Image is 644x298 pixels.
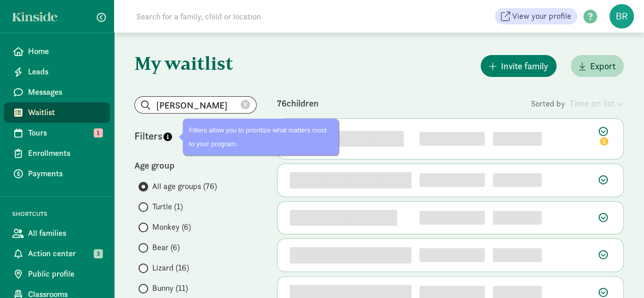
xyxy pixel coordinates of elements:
span: All families [28,227,102,239]
h1: My waitlist [134,53,257,73]
div: Sorted by [531,96,624,110]
div: 3 [419,211,485,225]
div: kbbvhqmixpi3z undefined [290,131,404,147]
iframe: Chat Widget [593,249,644,298]
a: Public profile [4,264,110,284]
div: [object Object] [493,173,542,187]
span: Tours [28,127,102,139]
input: Search list... [135,97,256,113]
span: Lizard (16) [152,262,189,274]
a: Waitlist [4,102,110,123]
div: Age group [134,158,257,172]
span: View your profile [512,10,571,22]
div: hmhtnvynrmbrc3z9z5588b1aapca undefined [290,172,411,188]
span: Turtle (1) [152,201,183,213]
div: Filters [134,128,195,144]
a: Payments [4,164,110,184]
a: Messages [4,82,110,102]
a: View your profile [495,8,577,24]
span: 3 [94,249,103,258]
span: Monkey (6) [152,221,191,233]
span: Messages [28,86,102,98]
span: Payments [28,168,102,180]
a: Leads [4,62,110,82]
span: Enrollments [28,147,102,159]
span: Action center [28,248,102,260]
span: Leads [28,66,102,78]
div: 2 [419,173,485,187]
a: Home [4,41,110,62]
div: rkutp26u0rzz undefined [290,210,397,226]
a: Tours 1 [4,123,110,143]
div: [object Object] [493,211,542,225]
div: 3flaj2po013dwukwibnkycg9 undefined [290,247,411,263]
div: [object Object] [493,248,542,262]
span: Export [590,59,615,73]
span: Bear (6) [152,241,180,254]
a: Enrollments [4,143,110,164]
div: Time on list [569,96,624,110]
div: 1 [419,132,485,146]
input: Search for a family, child or location [130,6,416,26]
span: 1 [94,128,103,138]
div: [object Object] [493,132,542,146]
span: All age groups (76) [152,180,217,193]
div: 76 children [277,96,531,110]
button: Invite family [481,55,556,77]
span: Public profile [28,268,102,280]
a: All families [4,223,110,243]
button: Export [571,55,624,77]
span: Invite family [501,59,548,73]
span: Home [28,45,102,58]
span: Waitlist [28,106,102,119]
span: Bunny (11) [152,282,188,294]
div: 4 [419,248,485,262]
a: Action center 3 [4,243,110,264]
